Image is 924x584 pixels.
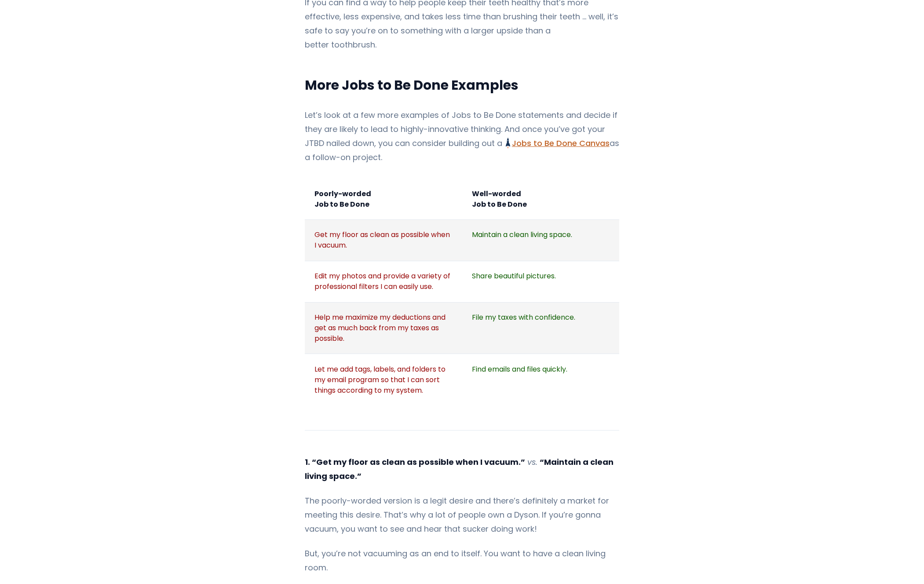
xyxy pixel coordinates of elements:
[314,189,371,209] strong: Poorly-worded Job to Be Done
[305,494,619,536] p: The poorly-worded version is a legit desire and there’s definitely a market for meeting this desi...
[305,261,462,302] td: Edit my photos and provide a variety of professional filters I can easily use.
[462,302,620,354] td: File my taxes with confidence.
[305,456,525,467] strong: 1. “Get my floor as clean as possible when I vacuum.”
[305,354,462,405] td: Let me add tags, labels, and folders to my email program so that I can sort things according to m...
[462,220,620,261] td: Maintain a clean living space.
[305,302,462,354] td: Help me maximize my deductions and get as much back from my taxes as possible.
[462,354,620,405] td: Find emails and files quickly.
[472,189,527,209] strong: Well-worded Job to Be Done
[305,547,619,575] p: But, you’re not vacuuming as an end to itself. You want to have a clean living room.
[305,220,462,261] td: Get my floor as clean as possible when I vacuum.
[305,108,619,164] p: Let’s look at a few more examples of Jobs to Be Done statements and decide if they are likely to ...
[462,261,620,302] td: Share beautiful pictures.
[305,77,619,94] h2: More Jobs to Be Done Examples
[506,138,610,149] a: Jobs to Be Done Canvas
[527,456,537,467] em: vs.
